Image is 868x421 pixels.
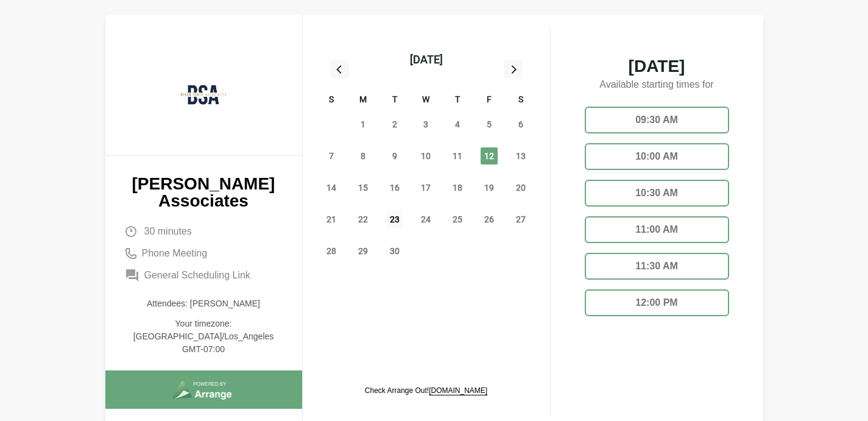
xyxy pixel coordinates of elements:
[417,179,434,196] span: Wednesday, September 17, 2025
[505,93,537,108] div: S
[417,211,434,228] span: Wednesday, September 24, 2025
[142,246,208,261] span: Phone Meeting
[355,211,372,228] span: Monday, September 22, 2025
[355,116,372,133] span: Monday, September 1, 2025
[449,179,466,196] span: Thursday, September 18, 2025
[323,179,340,196] span: Sunday, September 14, 2025
[386,147,403,165] span: Tuesday, September 9, 2025
[347,93,379,108] div: M
[449,116,466,133] span: Thursday, September 4, 2025
[585,253,729,280] div: 11:30 AM
[585,289,729,316] div: 12:00 PM
[355,242,372,260] span: Monday, September 29, 2025
[365,386,487,395] p: Check Arrange Out!
[512,179,529,196] span: Saturday, September 20, 2025
[125,175,283,210] p: [PERSON_NAME] Associates
[481,179,498,196] span: Friday, September 19, 2025
[316,93,348,108] div: S
[473,93,505,108] div: F
[585,216,729,243] div: 11:00 AM
[144,268,250,283] span: General Scheduling Link
[125,317,283,356] p: Your timezone: [GEOGRAPHIC_DATA]/Los_Angeles GMT-07:00
[411,93,442,108] div: W
[585,107,729,133] div: 09:30 AM
[125,297,283,310] p: Attendees: [PERSON_NAME]
[429,386,487,395] a: [DOMAIN_NAME]
[417,147,434,165] span: Wednesday, September 10, 2025
[417,116,434,133] span: Wednesday, September 3, 2025
[410,51,443,68] div: [DATE]
[512,116,529,133] span: Saturday, September 6, 2025
[512,147,529,165] span: Saturday, September 13, 2025
[575,75,739,97] p: Available starting times for
[449,147,466,165] span: Thursday, September 11, 2025
[481,147,498,165] span: Friday, September 12, 2025
[355,147,372,165] span: Monday, September 8, 2025
[585,143,729,170] div: 10:00 AM
[386,211,403,228] span: Tuesday, September 23, 2025
[449,211,466,228] span: Thursday, September 25, 2025
[575,58,739,75] span: [DATE]
[481,116,498,133] span: Friday, September 5, 2025
[512,211,529,228] span: Saturday, September 27, 2025
[323,211,340,228] span: Sunday, September 21, 2025
[481,211,498,228] span: Friday, September 26, 2025
[379,93,411,108] div: T
[355,179,372,196] span: Monday, September 15, 2025
[386,116,403,133] span: Tuesday, September 2, 2025
[323,147,340,165] span: Sunday, September 7, 2025
[386,179,403,196] span: Tuesday, September 16, 2025
[323,242,340,260] span: Sunday, September 28, 2025
[442,93,473,108] div: T
[386,242,403,260] span: Tuesday, September 30, 2025
[585,180,729,207] div: 10:30 AM
[144,224,192,239] span: 30 minutes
